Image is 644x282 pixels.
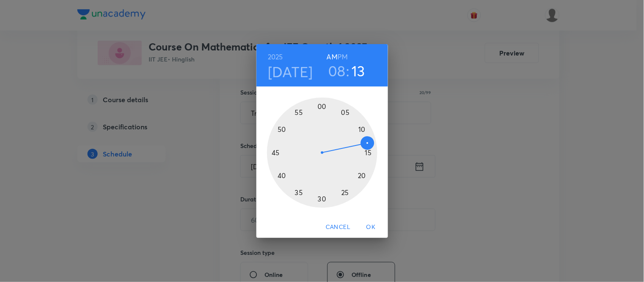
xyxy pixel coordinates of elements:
[326,222,350,232] span: Cancel
[268,51,283,63] button: 2025
[357,219,385,235] button: OK
[328,62,346,80] button: 08
[322,219,354,235] button: Cancel
[268,63,313,81] button: [DATE]
[352,62,365,80] button: 13
[361,222,381,232] span: OK
[327,51,337,63] button: AM
[346,62,350,80] h3: :
[337,51,348,63] button: PM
